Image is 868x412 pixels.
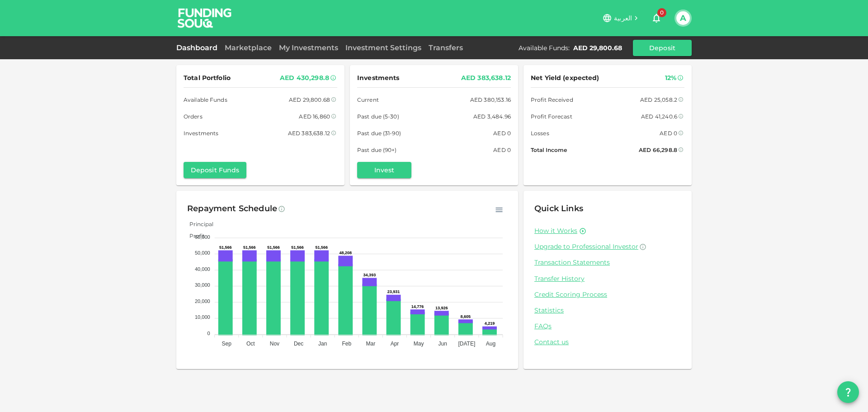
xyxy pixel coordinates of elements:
div: 12% [665,72,676,84]
div: AED 0 [493,145,511,155]
tspan: 20,000 [195,298,210,304]
tspan: Jan [318,341,327,347]
div: AED 25,058.2 [640,95,677,104]
tspan: Mar [366,341,376,347]
span: 0 [657,8,666,17]
span: Past due (31-90) [357,128,401,138]
span: Net Yield (expected) [531,72,599,84]
span: Total Portfolio [184,72,231,84]
span: Orders [184,112,203,121]
a: Transfer History [534,275,681,283]
span: Investments [357,72,399,84]
tspan: 50,000 [195,250,210,256]
span: Current [357,95,379,104]
span: Past due (90+) [357,145,397,155]
tspan: 60,000 [195,234,210,240]
a: Investment Settings [342,43,425,52]
div: AED 41,240.6 [641,112,677,121]
span: Principal [183,221,213,227]
div: AED 0 [660,128,677,138]
div: AED 0 [493,128,511,138]
div: AED 29,800.68 [573,43,622,52]
div: AED 430,298.8 [280,72,329,84]
span: Total Income [531,145,567,155]
tspan: Sep [222,341,232,347]
tspan: 10,000 [195,314,210,320]
span: Losses [531,128,549,138]
tspan: 0 [208,331,210,336]
span: Available Funds [184,95,227,104]
a: Contact us [534,338,681,346]
div: Repayment Schedule [187,202,277,216]
button: Invest [357,162,411,178]
button: Deposit [633,40,692,56]
span: العربية [614,14,632,22]
a: Transfers [425,43,467,52]
tspan: Oct [246,341,255,347]
a: My Investments [275,43,342,52]
a: Upgrade to Professional Investor [534,242,681,251]
button: A [676,11,690,25]
a: FAQs [534,322,681,331]
span: Profit Received [531,95,573,104]
div: AED 383,638.12 [288,128,330,138]
div: Available Funds : [519,43,570,52]
a: Marketplace [221,43,275,52]
a: How it Works [534,227,577,235]
tspan: Apr [391,341,399,347]
a: Dashboard [176,43,221,52]
tspan: 30,000 [195,282,210,288]
span: Profit [183,232,205,239]
tspan: May [414,341,424,347]
button: question [837,381,859,403]
span: Upgrade to Professional Investor [534,242,638,251]
span: Profit Forecast [531,112,572,121]
div: AED 16,860 [299,112,330,121]
tspan: Aug [486,341,495,347]
a: Credit Scoring Process [534,290,681,299]
tspan: [DATE] [458,341,475,347]
a: Statistics [534,306,681,315]
button: 0 [647,9,665,27]
tspan: Jun [439,341,447,347]
span: Quick Links [534,204,583,213]
div: AED 29,800.68 [289,95,330,104]
span: Past due (5-30) [357,112,399,121]
tspan: 40,000 [195,266,210,272]
div: AED 66,298.8 [639,145,677,155]
button: Deposit Funds [184,162,246,178]
div: AED 380,153.16 [470,95,511,104]
div: AED 3,484.96 [473,112,511,121]
tspan: Nov [270,341,279,347]
tspan: Dec [294,341,303,347]
div: AED 383,638.12 [461,72,511,84]
span: Investments [184,128,218,138]
a: Transaction Statements [534,258,681,267]
tspan: Feb [342,341,351,347]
